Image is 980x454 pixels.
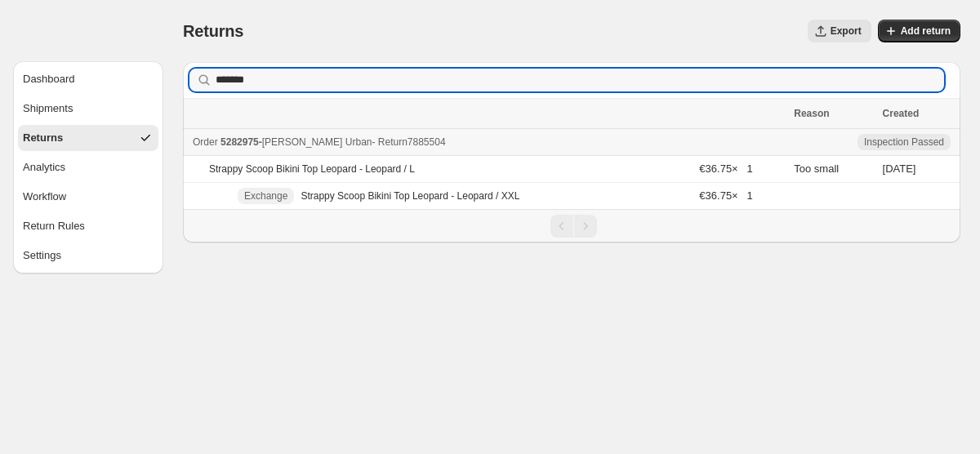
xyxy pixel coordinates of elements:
[193,136,218,148] span: Order
[794,108,829,119] span: Reason
[23,247,61,264] span: Settings
[18,96,158,122] button: Shipments
[18,125,158,151] button: Returns
[18,243,158,269] button: Settings
[883,162,916,175] time: Thursday, September 11, 2025 at 6:40:53 PM
[262,136,372,148] span: [PERSON_NAME] Urban
[372,136,445,148] span: - Return 7885504
[23,189,66,205] span: Workflow
[183,22,243,40] span: Returns
[209,162,415,176] p: Strappy Scoop Bikini Top Leopard - Leopard / L
[301,189,519,203] p: Strappy Scoop Bikini Top Leopard - Leopard / XXL
[23,159,65,176] span: Analytics
[23,218,85,234] span: Return Rules
[699,162,752,175] span: €36.75 × 1
[878,20,960,42] button: Add return
[789,156,877,183] td: Too small
[883,108,920,119] span: Created
[18,213,158,239] button: Return Rules
[901,24,951,38] span: Add return
[183,209,960,243] nav: Pagination
[193,134,784,150] div: -
[23,100,73,117] span: Shipments
[864,136,944,149] span: Inspection Passed
[831,24,862,38] span: Export
[18,66,158,92] button: Dashboard
[808,20,871,42] button: Export
[220,136,259,148] span: 5282975
[244,189,287,203] span: Exchange
[18,184,158,210] button: Workflow
[23,130,63,146] span: Returns
[699,189,752,202] span: €36.75 × 1
[23,71,75,87] span: Dashboard
[18,154,158,180] button: Analytics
